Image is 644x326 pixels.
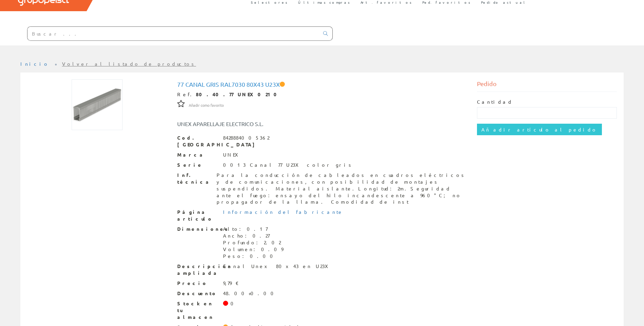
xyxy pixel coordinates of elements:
span: Descripción ampliada [177,263,218,277]
div: Pedido [477,79,617,92]
div: Profundo: 2.02 [223,239,283,246]
input: Buscar ... [27,27,319,40]
span: Inf. técnica [177,172,211,185]
div: 9,79 € [223,280,239,287]
h1: 77 Canal gris RAL7030 80x43 U23X [177,81,467,88]
label: Cantidad [477,99,513,105]
div: 48.00+0.00 [223,290,278,297]
strong: 80.40.77 UNEX0210 [196,91,281,97]
input: Añadir artículo al pedido [477,124,602,135]
a: Añadir como favorito [189,102,224,108]
div: 8428884005362 [223,135,269,141]
span: Cod. [GEOGRAPHIC_DATA] [177,135,218,148]
a: Información del fabricante [223,209,343,215]
a: Volver al listado de productos [62,61,196,67]
a: Inicio [20,61,49,67]
div: Volumen: 0.09 [223,246,283,253]
div: Canal Unex 80x43 en U23X [223,263,332,270]
div: Peso: 0.00 [223,253,283,260]
div: Para la conducción de cableados en cuadros eléctricos y de comunicaciones, con posibilidad de mon... [217,172,467,206]
span: Dimensiones [177,226,218,232]
span: Serie [177,162,218,168]
div: Alto: 0.17 [223,226,283,232]
span: Marca [177,151,218,158]
span: Añadir como favorito [189,103,224,108]
div: UNEX APARELLAJE ELECTRICO S.L. [172,120,347,128]
div: 0 [231,300,238,307]
span: Precio [177,280,218,287]
div: 0013 Canal 77 U23X color gris [223,162,353,168]
div: UNEX [223,151,242,158]
img: Foto artículo 77 Canal gris RAL7030 80x43 U23X (150x150) [72,79,123,130]
span: Stock en tu almacen [177,300,218,321]
span: Página artículo [177,209,218,222]
div: Ref. [177,91,467,98]
div: Ancho: 0.27 [223,232,283,239]
span: Descuento [177,290,218,297]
